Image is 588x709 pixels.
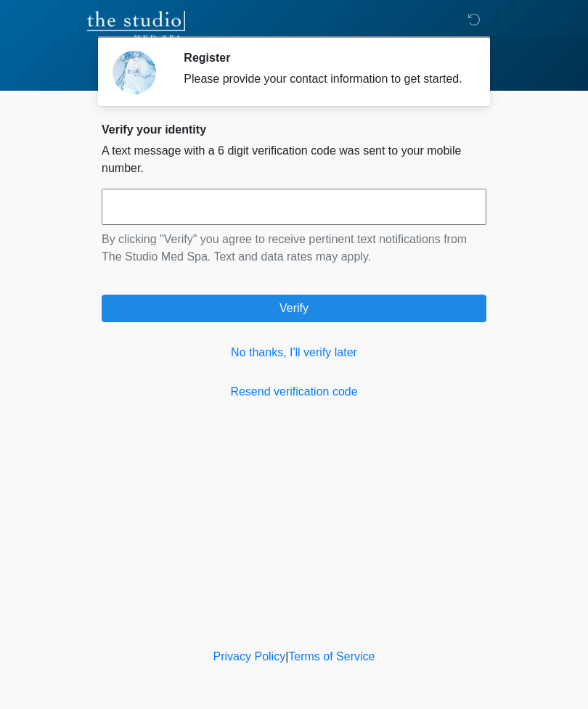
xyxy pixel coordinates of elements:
[87,11,185,40] img: The Studio Med Spa Logo
[102,344,486,361] a: No thanks, I'll verify later
[285,650,288,663] a: |
[102,383,486,401] a: Resend verification code
[113,51,156,94] img: Agent Avatar
[102,231,486,266] p: By clicking "Verify" you agree to receive pertinent text notifications from The Studio Med Spa. T...
[184,70,465,88] div: Please provide your contact information to get started.
[102,142,486,177] p: A text message with a 6 digit verification code was sent to your mobile number.
[213,650,286,663] a: Privacy Policy
[184,51,465,65] h2: Register
[102,123,486,136] h2: Verify your identity
[102,295,486,322] button: Verify
[288,650,375,663] a: Terms of Service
